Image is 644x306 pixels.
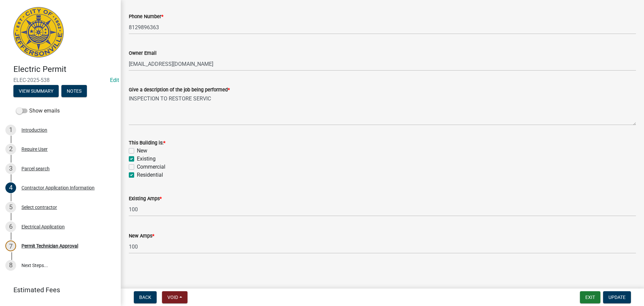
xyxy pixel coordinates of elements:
div: Contractor Application Information [21,185,95,190]
span: ELEC-2025-538 [13,77,107,83]
div: Select contractor [21,205,57,210]
div: 6 [5,221,16,232]
div: Parcel search [21,166,50,171]
div: 2 [5,144,16,155]
button: Update [603,291,631,303]
label: Commercial [137,163,165,171]
label: New Amps [129,234,154,238]
label: Give a description of the job being performed [129,88,230,92]
wm-modal-confirm: Summary [13,89,59,94]
div: Permit Technician Approval [21,244,78,248]
h4: Electric Permit [13,64,115,74]
label: New [137,147,147,155]
wm-modal-confirm: Edit Application Number [110,77,119,83]
img: City of Jeffersonville, Indiana [13,7,64,57]
label: Show emails [16,107,60,115]
label: Existing Amps [129,196,162,201]
div: 7 [5,241,16,251]
label: This Building is: [129,141,165,145]
button: Back [134,291,157,303]
wm-modal-confirm: Notes [61,89,87,94]
button: Void [162,291,187,303]
label: Phone Number [129,14,163,19]
div: 4 [5,182,16,193]
a: Edit [110,77,119,83]
button: Exit [580,291,600,303]
a: Estimated Fees [5,283,110,297]
div: 3 [5,163,16,174]
span: Back [139,295,151,300]
div: 5 [5,202,16,213]
span: Update [608,295,626,300]
button: View Summary [13,85,59,97]
label: Owner Email [129,51,157,56]
label: Residential [137,171,163,179]
label: Existing [137,155,156,163]
div: Electrical Application [21,224,65,229]
div: Require User [21,147,48,151]
span: Void [167,295,178,300]
div: Introduction [21,128,47,132]
div: 1 [5,125,16,135]
div: 8 [5,260,16,271]
button: Notes [61,85,87,97]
